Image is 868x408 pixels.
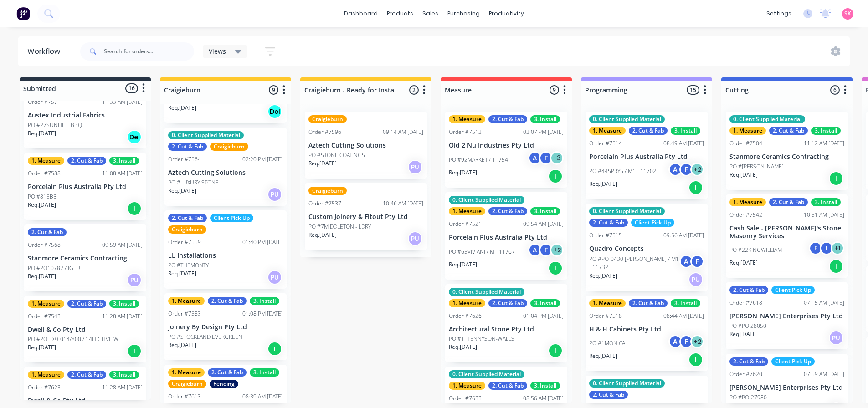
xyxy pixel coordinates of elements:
div: 0. Client Supplied Material1. Measure2. Cut & Fab3. InstallOrder #751408:49 AM [DATE]Porcelain Pl... [586,112,708,199]
div: 3. Install [811,198,841,206]
div: 3. Install [671,127,700,135]
div: purchasing [443,7,484,20]
span: Views [209,46,226,56]
div: A [668,163,682,176]
div: I [548,343,563,358]
div: Craigieburn [168,225,206,234]
div: Order #7583 [168,310,201,318]
div: products [382,7,418,20]
p: Austex Industrial Fabrics [28,112,143,119]
div: PU [408,231,422,246]
p: Stanmore Ceramics Contracting [28,255,143,262]
div: 2. Cut & Fab [629,299,668,307]
p: Req. [DATE] [449,260,477,269]
div: 0. Client Supplied Material [449,370,524,378]
div: I [829,259,843,274]
div: 3. Install [250,297,279,305]
div: Craigieburn [308,187,347,195]
div: Order #7620 [729,370,762,378]
div: 09:59 AM [DATE] [102,241,143,249]
div: 1. Measure2. Cut & Fab3. InstallOrder #751202:07 PM [DATE]Old 2 Nu Industries Pty LtdPO #92MARKET... [445,112,567,188]
span: SK [844,10,851,18]
div: PU [829,331,843,345]
div: Client Pick Up [631,219,674,227]
div: Client Pick Up [210,214,253,222]
div: + 2 [690,335,704,348]
div: Craigieburn [168,380,206,388]
p: Quadro Concepts [589,245,704,253]
p: Aztech Cutting Solutions [168,169,283,177]
div: 2. Cut & Fab [67,371,106,379]
p: Stanmore Ceramics Contracting [729,153,844,161]
div: 1. Measure2. Cut & Fab3. InstallOrder #754311:28 AM [DATE]Dwell & Co Pty LtdPO #PO: D+C014/800 / ... [24,296,146,363]
div: Order #7588 [28,169,61,178]
div: 1. Measure [28,300,64,308]
p: PO #STOCKLAND EVERGREEN [168,333,242,341]
div: I [688,352,703,367]
div: 1. Measure [729,198,766,206]
div: Order #7537 [308,199,341,208]
div: 08:39 AM [DATE] [242,393,283,401]
div: Client Pick Up [771,357,815,366]
div: Del [267,104,282,119]
p: PO #44SPRYS / M1 - 11702 [589,167,656,175]
div: A [679,255,693,268]
div: + 2 [690,163,704,176]
div: 3. Install [109,157,139,165]
p: Req. [DATE] [168,187,196,195]
div: + 3 [550,151,564,165]
div: Craigieburn [210,143,248,151]
div: 1. Measure [729,127,766,135]
p: Porcelain Plus Australia Pty Ltd [589,153,704,161]
p: PO #STONE COATINGS [308,151,365,159]
p: PO #92MARKET / 11754 [449,156,508,164]
div: Order #7613 [168,393,201,401]
p: Req. [DATE] [589,180,617,188]
p: Req. [DATE] [589,272,617,280]
p: Req. [DATE] [449,343,477,351]
div: F [809,241,822,255]
div: 08:44 AM [DATE] [663,312,704,320]
div: 3. Install [530,207,560,215]
div: 11:08 AM [DATE] [102,169,143,178]
div: 10:51 AM [DATE] [804,211,844,219]
div: 2. Cut & Fab [28,228,67,236]
div: 2. Cut & FabClient Pick UpCraigieburnOrder #755901:40 PM [DATE]LL InstallationsPO #THEMONTYReq.[D... [164,210,287,289]
div: 2. Cut & Fab [729,286,768,294]
div: 07:15 AM [DATE] [804,299,844,307]
div: + 2 [550,243,564,257]
div: Pending [210,380,238,388]
div: 3. Install [109,371,139,379]
div: I [548,169,563,184]
p: Req. [DATE] [168,270,196,278]
p: [PERSON_NAME] Enterprises Pty Ltd [729,312,844,320]
div: 1. Measure [589,299,626,307]
div: 2. Cut & Fab [67,300,106,308]
div: settings [762,7,796,20]
div: PU [267,187,282,202]
div: 1. Measure [449,299,485,307]
div: 2. Cut & Fab [67,157,106,165]
div: Order #7543 [28,312,61,321]
div: F [539,243,553,257]
p: PO #PO: D+C014/800 / 14HIGHVIEW [28,335,118,343]
p: PO #27SUNHILL-BBQ [28,121,82,129]
div: Workflow [27,46,65,57]
div: A [528,243,542,257]
p: PO #PO 28050 [729,322,766,330]
p: PO #PO-27980 [729,393,767,402]
div: 3. Install [250,368,279,377]
div: 2. Cut & FabOrder #756809:59 AM [DATE]Stanmore Ceramics ContractingPO #PO10782 / IGLUReq.[DATE]PU [24,224,146,291]
div: 3. Install [109,300,139,308]
p: Req. [DATE] [28,201,56,209]
div: Order #7514 [589,139,622,148]
div: 2. Cut & Fab [168,143,207,151]
div: I [820,241,833,255]
div: 3. Install [530,115,560,123]
p: Req. [DATE] [28,129,56,138]
div: 02:07 PM [DATE] [523,128,564,136]
p: Req. [DATE] [168,104,196,112]
p: Porcelain Plus Australia Pty Ltd [28,183,143,191]
p: PO #PO10782 / IGLU [28,264,80,272]
p: PO #22KINGWILLIAM [729,246,782,254]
